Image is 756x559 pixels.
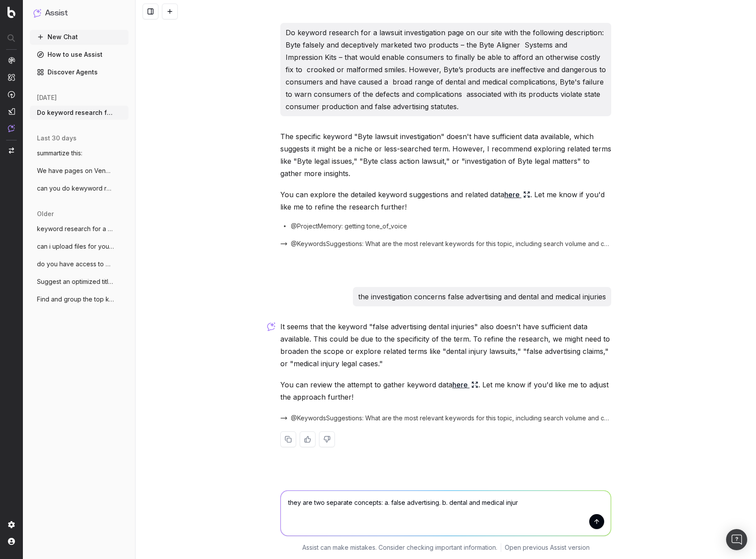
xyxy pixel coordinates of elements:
span: Do keyword research for a lawsuit invest [37,108,114,117]
button: New Chat [30,30,128,44]
img: Assist [8,125,15,132]
button: Find and group the top keywords for acco [30,292,128,306]
img: Botify logo [7,7,15,18]
h1: Assist [45,7,68,19]
button: do you have access to my SEM Rush data [30,257,128,271]
span: summartize this: [37,149,82,158]
p: Assist can make mistakes. Consider checking important information. [302,543,497,552]
p: The specific keyword "Byte lawsuit investigation" doesn't have sufficient data available, which s... [280,130,611,180]
img: Activation [8,91,15,98]
button: We have pages on Venmo and CashApp refer [30,164,128,178]
p: It seems that the keyword "false advertising dental injuries" also doesn't have sufficient data a... [280,320,611,370]
span: @KeywordsSuggestions: What are the most relevant keywords for this topic, including search volume... [291,414,611,423]
a: Open previous Assist version [505,543,590,552]
span: Find and group the top keywords for acco [37,295,114,304]
img: Assist [33,9,41,17]
button: Assist [33,7,125,19]
img: My account [8,538,15,545]
span: keyword research for a page about a mass [37,224,114,233]
span: last 30 days [37,134,77,143]
a: here [452,379,478,391]
span: older [37,210,54,218]
button: can you do kewyword research for this pa [30,181,128,195]
textarea: they are two separate concepts: a. false advertising. b. dental and medical injur [281,491,611,536]
span: can you do kewyword research for this pa [37,184,114,193]
button: Suggest an optimized title and descripti [30,275,128,289]
span: [DATE] [37,93,57,102]
button: Do keyword research for a lawsuit invest [30,106,128,120]
p: Do keyword research for a lawsuit investigation page on our site with the following description: ... [286,26,606,113]
a: Discover Agents [30,65,128,79]
p: You can review the attempt to gather keyword data . Let me know if you'd like me to adjust the ap... [280,379,611,403]
img: Intelligence [8,74,15,81]
span: @KeywordsSuggestions: What are the most relevant keywords for this topic, including search volume... [291,239,611,248]
img: Botify assist logo [267,322,275,331]
button: summartize this: [30,146,128,160]
span: Suggest an optimized title and descripti [37,277,114,286]
p: the investigation concerns false advertising and dental and medical injuries [358,291,606,303]
span: We have pages on Venmo and CashApp refer [37,166,114,175]
button: @KeywordsSuggestions: What are the most relevant keywords for this topic, including search volume... [280,239,611,248]
img: Setting [8,521,15,528]
p: You can explore the detailed keyword suggestions and related data . Let me know if you'd like me ... [280,188,611,213]
a: How to use Assist [30,48,128,62]
img: Analytics [8,57,15,64]
img: Studio [8,108,15,115]
span: do you have access to my SEM Rush data [37,260,114,268]
button: can i upload files for you to analyze [30,239,128,254]
button: @KeywordsSuggestions: What are the most relevant keywords for this topic, including search volume... [280,414,611,423]
span: can i upload files for you to analyze [37,242,114,251]
button: keyword research for a page about a mass [30,222,128,236]
img: Switch project [9,147,14,154]
a: here [504,188,530,201]
div: Open Intercom Messenger [726,529,747,550]
span: @ProjectMemory: getting tone_of_voice [291,222,407,231]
